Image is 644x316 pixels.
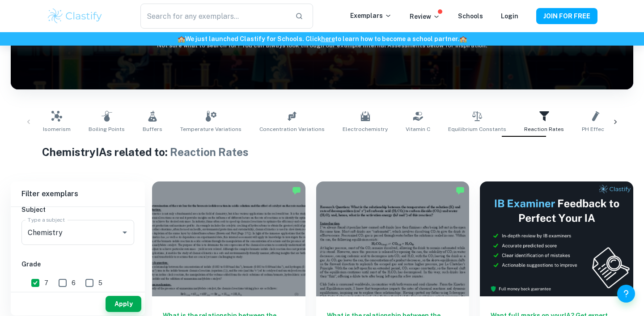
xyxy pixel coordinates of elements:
[140,4,288,29] input: Search for any exemplars...
[459,35,467,42] span: 🏫
[21,205,134,215] h6: Subject
[89,125,125,133] span: Boiling Points
[321,35,335,42] a: here
[448,125,506,133] span: Equilibrium Constants
[524,125,564,133] span: Reaction Rates
[106,296,141,312] button: Apply
[178,35,185,42] span: 🏫
[44,278,48,288] span: 7
[536,8,597,24] button: JOIN FOR FREE
[42,144,602,160] h1: Chemistry IAs related to:
[11,181,145,206] h6: Filter exemplars
[292,186,301,195] img: Marked
[406,125,430,133] span: Vitamin C
[11,41,633,50] h6: Not sure what to search for? You can always look through our example Internal Assessments below f...
[259,125,325,133] span: Concentration Variations
[28,216,65,223] label: Type a subject
[2,34,642,44] h6: We just launched Clastify for Schools. Click to learn how to become a school partner.
[47,7,103,25] img: Clastify logo
[501,13,518,20] a: Login
[21,259,134,269] h6: Grade
[582,125,610,133] span: pH Effects
[480,181,633,296] img: Thumbnail
[72,278,76,288] span: 6
[456,186,465,195] img: Marked
[143,125,162,133] span: Buffers
[180,125,241,133] span: Temperature Variations
[343,125,388,133] span: Electrochemistry
[458,13,483,20] a: Schools
[350,11,392,21] p: Exemplars
[170,146,249,158] span: Reaction Rates
[119,226,131,239] button: Open
[43,125,71,133] span: Isomerism
[98,278,102,288] span: 5
[617,285,635,303] button: Help and Feedback
[410,12,440,21] p: Review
